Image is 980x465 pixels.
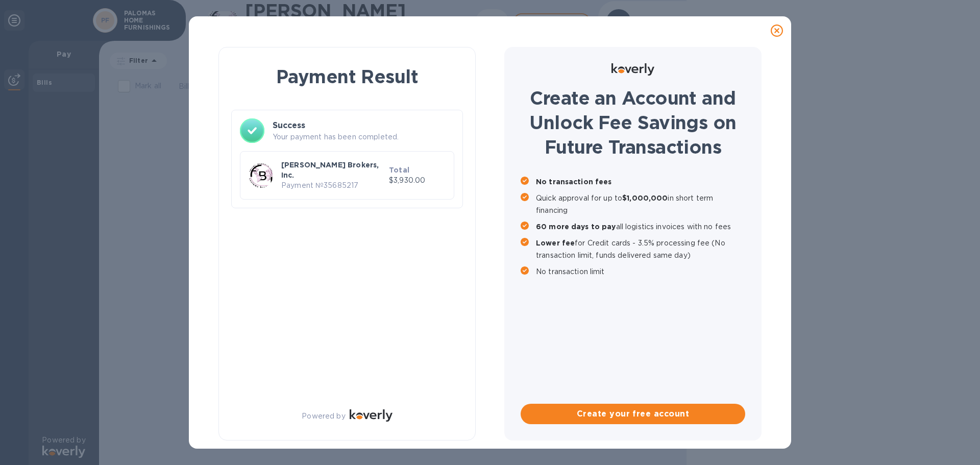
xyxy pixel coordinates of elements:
[536,223,616,231] b: 60 more days to pay
[302,411,345,422] p: Powered by
[529,408,737,420] span: Create your free account
[281,160,385,180] p: [PERSON_NAME] Brokers, Inc.
[235,64,459,89] h1: Payment Result
[281,180,385,191] p: Payment № 35685217
[536,192,745,216] p: Quick approval for up to in short term financing
[622,194,668,202] b: $1,000,000
[536,239,575,247] b: Lower fee
[389,166,409,174] b: Total
[536,237,745,261] p: for Credit cards - 3.5% processing fee (No transaction limit, funds delivered same day)
[536,265,745,278] p: No transaction limit
[536,178,612,186] b: No transaction fees
[521,404,745,424] button: Create your free account
[273,119,454,132] h3: Success
[389,175,446,186] p: $3,930.00
[521,86,745,159] h1: Create an Account and Unlock Fee Savings on Future Transactions
[273,132,454,142] p: Your payment has been completed.
[350,409,393,422] img: Logo
[536,221,745,233] p: all logistics invoices with no fees
[611,63,654,76] img: Logo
